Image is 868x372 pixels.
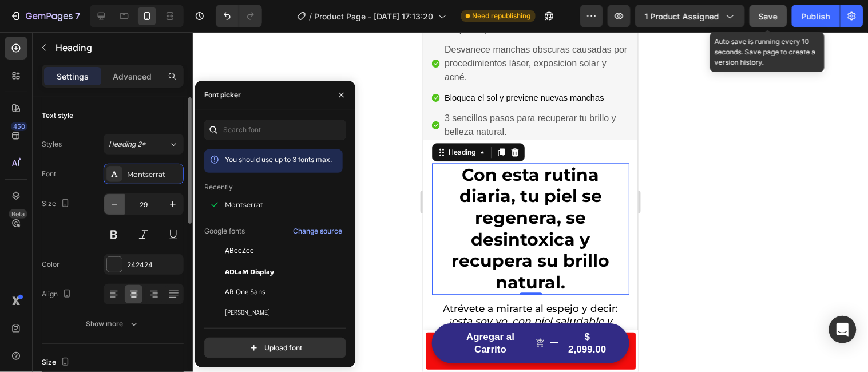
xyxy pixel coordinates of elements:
[473,11,531,21] span: Need republishing
[56,41,179,54] p: Heading
[104,134,184,155] button: Heading 2*
[42,287,74,302] div: Align
[57,70,89,82] p: Settings
[423,32,638,372] iframe: Design area
[248,342,302,354] div: Upload font
[42,110,73,121] div: Text style
[127,169,181,180] div: Montserrat
[42,196,72,212] div: Size
[204,90,241,100] div: Font picker
[11,122,27,131] div: 450
[42,139,62,149] div: Styles
[750,5,787,27] button: Save
[42,314,184,334] button: Show more
[225,246,254,256] span: ABeeZee
[759,11,778,21] span: Save
[802,10,830,22] div: Publish
[204,226,245,236] p: Google fonts
[42,259,60,270] div: Color
[9,209,27,219] div: Beta
[109,139,146,149] span: Heading 2*
[204,182,233,192] p: Recently
[42,169,56,179] div: Font
[829,316,857,343] div: Open Intercom Messenger
[204,120,346,140] input: Search font
[216,5,262,27] div: Undo/Redo
[225,307,270,318] span: [PERSON_NAME]
[75,9,80,23] p: 7
[5,5,85,27] button: 7
[42,355,72,370] div: Size
[127,260,181,270] div: 242424
[315,10,434,22] span: Product Page - [DATE] 17:13:20
[310,10,312,22] span: /
[86,318,140,330] div: Show more
[113,70,152,82] p: Advanced
[225,155,332,164] span: You should use up to 3 fonts max.
[225,266,274,276] span: ADLaM Display
[792,5,840,27] button: Publish
[293,226,342,236] div: Change source
[225,287,265,297] span: AR One Sans
[645,10,719,22] span: 1 product assigned
[225,200,263,210] span: Montserrat
[635,5,745,27] button: 1 product assigned
[292,224,343,238] button: Change source
[204,338,346,358] button: Upload font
